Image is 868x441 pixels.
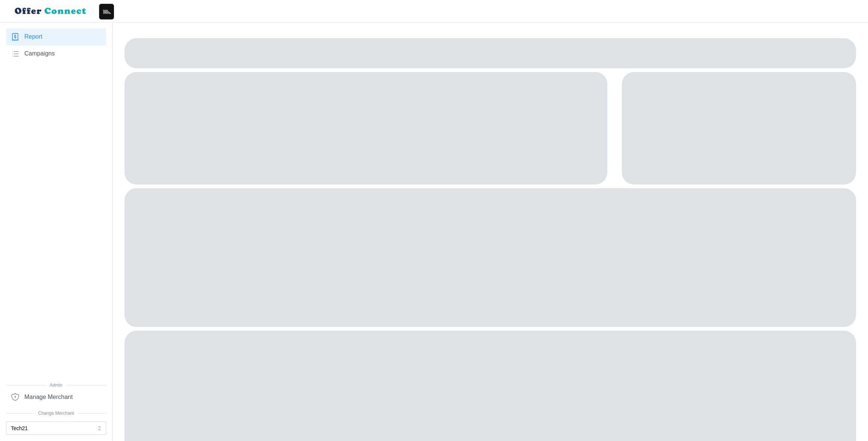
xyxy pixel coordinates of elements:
[6,421,106,435] button: Tech21
[6,410,106,417] span: Change Merchant
[6,388,106,405] a: Manage Merchant
[6,28,106,45] a: Report
[24,32,42,42] span: Report
[6,382,106,389] span: Admin
[24,393,73,402] span: Manage Merchant
[12,4,90,18] img: loyalBe Logo
[24,49,55,58] span: Campaigns
[6,45,106,62] a: Campaigns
